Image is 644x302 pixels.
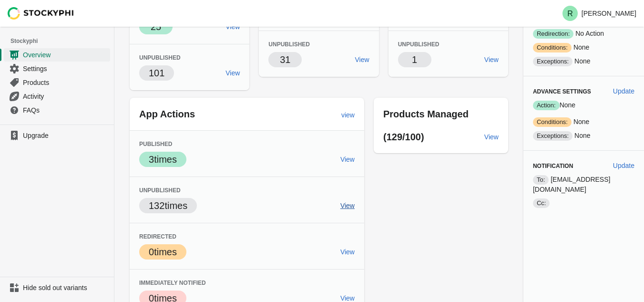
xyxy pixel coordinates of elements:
[149,200,187,211] span: 132 times
[139,109,195,119] span: App Actions
[398,41,440,48] span: Unpublished
[4,75,110,89] a: Products
[4,129,110,142] a: Upgrade
[533,175,634,194] p: [EMAIL_ADDRESS][DOMAIN_NAME]
[10,36,114,46] span: Stockyphi
[149,154,177,165] span: 3 times
[533,131,572,141] span: Exceptions:
[533,88,605,95] h3: Advance Settings
[222,18,244,35] a: View
[533,162,605,170] h3: Notification
[139,233,176,240] span: Redirected
[533,117,572,127] span: Conditions:
[533,42,634,52] p: None
[4,103,110,117] a: FAQs
[533,29,573,39] span: Redirection:
[4,89,110,103] a: Activity
[268,41,310,48] span: Unpublished
[151,21,161,32] span: 25
[484,56,499,63] span: View
[340,248,355,256] span: View
[8,7,74,20] img: Stockyphi
[533,117,634,127] p: None
[609,157,638,174] button: Update
[139,141,172,147] span: Published
[613,162,634,169] span: Update
[609,83,638,100] button: Update
[4,62,110,75] a: Settings
[533,57,572,66] span: Exceptions:
[337,151,358,168] a: View
[533,198,550,208] span: Cc:
[225,23,240,31] span: View
[533,43,572,52] span: Conditions:
[484,133,499,141] span: View
[23,131,108,140] span: Upgrade
[23,283,108,292] span: Hide sold out variants
[280,53,290,66] p: 31
[149,68,164,78] span: 101
[139,280,206,286] span: Immediately Notified
[225,69,240,77] span: View
[340,294,355,302] span: View
[480,128,502,146] a: View
[351,51,373,68] a: View
[337,243,358,260] a: View
[533,101,560,110] span: Action:
[355,56,369,63] span: View
[533,56,634,66] p: None
[139,187,181,194] span: Unpublished
[582,10,636,17] p: [PERSON_NAME]
[340,156,355,163] span: View
[341,111,355,119] span: view
[533,100,634,110] p: None
[222,64,244,82] a: View
[613,87,634,95] span: Update
[23,92,108,101] span: Activity
[412,54,417,65] span: 1
[23,64,108,73] span: Settings
[23,105,108,115] span: FAQs
[533,131,634,141] p: None
[562,6,578,21] span: Avatar with initials R
[337,106,358,124] a: view
[4,281,110,294] a: Hide sold out variants
[337,197,358,214] a: View
[383,109,469,119] span: Products Managed
[559,4,640,23] button: Avatar with initials R[PERSON_NAME]
[533,29,634,39] p: No Action
[383,132,424,142] span: (129/100)
[23,78,108,87] span: Products
[149,247,177,257] span: 0 times
[567,10,573,18] text: R
[4,48,110,62] a: Overview
[340,202,355,209] span: View
[533,175,549,185] span: To:
[23,50,108,60] span: Overview
[480,51,502,68] a: View
[139,54,181,61] span: Unpublished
